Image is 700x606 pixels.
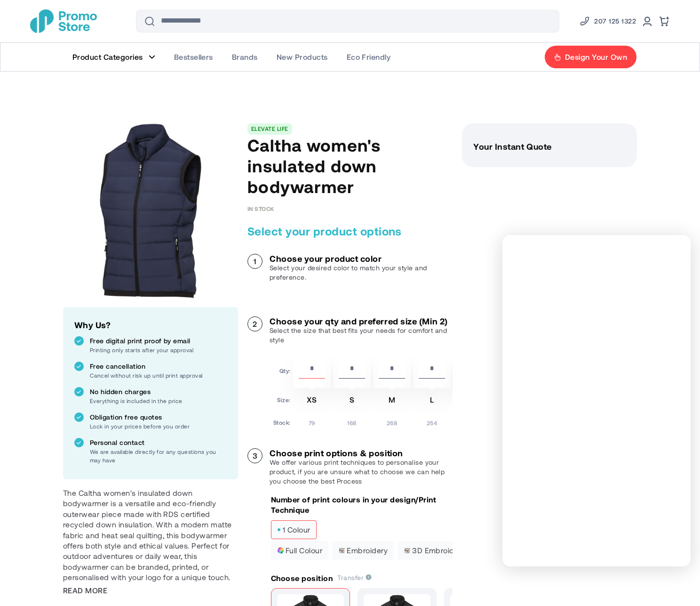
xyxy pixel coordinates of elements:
p: Number of print colours in your design/Print Technique [271,494,453,516]
h3: Your Instant Quote [473,142,626,151]
span: New Products [277,52,328,62]
td: L [413,390,451,413]
td: S [333,390,371,413]
a: Product Categories [63,43,165,71]
p: Free digital print proof by email [90,336,227,346]
p: We are available directly for any questions you may have [90,447,227,464]
button: Search [138,10,161,32]
p: Select your desired color to match your style and preference. [270,263,453,282]
td: Size: [273,390,291,413]
a: ELEVATE LIFE [251,125,288,132]
iframe: Intercom live chat [502,235,691,566]
p: Cancel without risk up until print approval [90,371,227,380]
p: Lock in your prices before you order [90,422,227,430]
span: Embroidery [338,547,388,554]
span: Eco Friendly [347,52,391,62]
span: Transfer [337,574,372,582]
td: M [373,390,411,413]
td: 268 [373,415,411,427]
img: main product photo [63,123,238,299]
h3: Choose your qty and preferred size (Min 2) [270,316,453,326]
img: Promotional Merchandise [30,9,97,33]
h1: Caltha women's insulated down bodywarmer [247,135,453,197]
div: Availability [247,205,274,212]
span: 3D Embroidery [404,547,465,554]
h3: Choose your product color [270,254,453,263]
iframe: Intercom live chat [668,574,691,597]
h2: Why Us? [74,318,227,331]
span: Bestsellers [174,52,213,62]
span: Brands [232,52,258,62]
p: Personal contact [90,438,227,447]
p: No hidden charges [90,387,227,396]
p: We offer various print techniques to personalise your product, if you are unsure what to choose w... [270,458,453,486]
p: Obligation free quotes [90,412,227,422]
a: Brands [223,43,267,71]
td: 79 [293,415,331,427]
td: XS [293,390,331,413]
p: Choose position [271,573,333,583]
span: 1 colour [277,526,310,533]
a: Bestsellers [165,43,223,71]
p: Free cancellation [90,362,227,371]
td: 254 [413,415,451,427]
td: Qty: [273,356,291,388]
span: Design Your Own [565,52,627,62]
a: Phone [579,16,636,27]
a: store logo [30,9,97,33]
td: 168 [333,415,371,427]
span: full colour [277,547,322,554]
a: New Products [267,43,337,71]
h2: Select your product options [247,224,453,239]
span: Product Categories [72,52,143,62]
span: Read More [63,585,107,596]
td: Stock: [273,415,291,427]
a: Eco Friendly [337,43,400,71]
a: Design Your Own [544,45,637,69]
p: Select the size that best fits your needs for comfort and style [270,326,453,345]
div: The Caltha women's insulated down bodywarmer is a versatile and eco-friendly outerwear piece made... [63,488,238,583]
span: In stock [247,205,274,212]
p: Everything is included in the price [90,396,227,405]
h3: Choose print options & position [270,448,453,458]
span: 207 125 1322 [594,16,636,27]
p: Printing only starts after your approval [90,346,227,354]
